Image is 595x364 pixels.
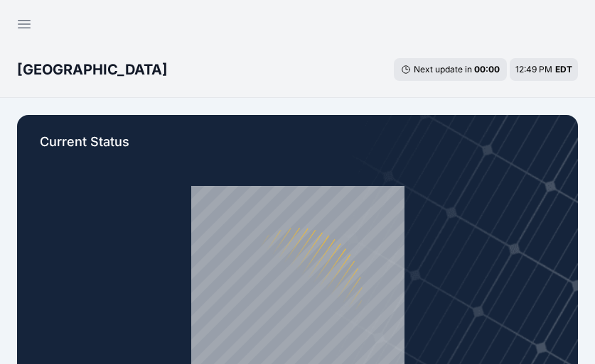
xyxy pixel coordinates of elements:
span: EDT [555,64,572,75]
h3: [GEOGRAPHIC_DATA] [17,60,168,79]
p: Current Status [40,132,555,163]
span: Next update in [414,64,472,75]
span: 12:49 PM [515,64,552,75]
nav: Breadcrumb [17,51,168,88]
div: 00 : 00 [474,64,500,75]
